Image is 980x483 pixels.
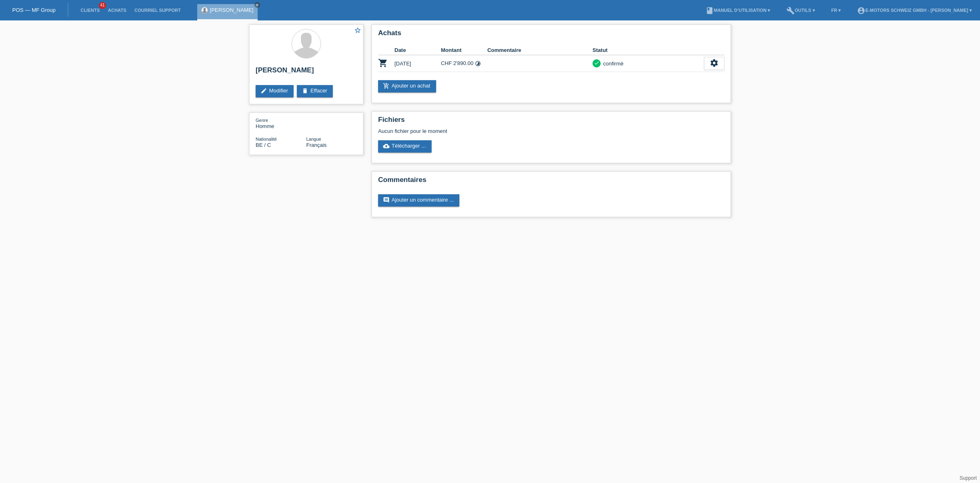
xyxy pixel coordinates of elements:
[306,142,327,148] span: Français
[378,29,724,41] h2: Achats
[297,85,333,97] a: deleteEffacer
[261,88,267,94] i: edit
[383,197,390,203] i: comment
[256,142,271,148] span: Belgique / C / 07.07.2014
[354,27,361,35] a: star_border
[306,137,321,142] span: Langue
[256,117,306,129] div: Homme
[99,2,106,9] span: 41
[475,61,481,67] i: Taux fixes (24 versements)
[702,8,774,13] a: bookManuel d’utilisation ▾
[378,176,724,188] h2: Commentaires
[378,140,432,153] a: cloud_uploadTélécharger ...
[256,85,294,97] a: editModifier
[378,58,388,68] i: POSP00026850
[378,116,724,128] h2: Fichiers
[394,45,441,55] th: Date
[827,8,845,13] a: FR ▾
[302,88,308,94] i: delete
[130,8,185,13] a: Courriel Support
[354,27,361,34] i: star_border
[76,8,104,13] a: Clients
[441,45,488,55] th: Montant
[256,118,268,123] span: Genre
[383,143,390,149] i: cloud_upload
[782,8,819,13] a: buildOutils ▾
[853,8,976,13] a: account_circleE-Motors Schweiz GmbH - [PERSON_NAME] ▾
[210,7,254,13] a: [PERSON_NAME]
[786,7,795,15] i: build
[383,83,390,89] i: add_shopping_cart
[12,7,56,13] a: POS — MF Group
[960,475,977,481] a: Support
[710,58,719,67] i: settings
[487,45,592,55] th: Commentaire
[255,3,259,7] i: close
[378,80,436,92] a: add_shopping_cartAjouter un achat
[104,8,130,13] a: Achats
[857,7,865,15] i: account_circle
[592,45,704,55] th: Statut
[394,55,441,72] td: [DATE]
[441,55,488,72] td: CHF 2'890.00
[378,194,459,207] a: commentAjouter un commentaire ...
[254,2,260,8] a: close
[706,7,714,15] i: book
[601,59,624,68] div: confirmé
[378,128,628,134] div: Aucun fichier pour le moment
[256,66,357,79] h2: [PERSON_NAME]
[594,60,599,66] i: check
[256,137,277,142] span: Nationalité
